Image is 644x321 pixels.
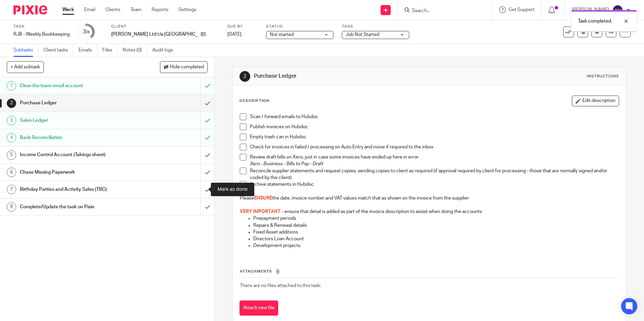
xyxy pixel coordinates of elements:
span: Hide completed [170,65,204,70]
img: svg%3E [612,5,623,15]
div: 8 [7,202,16,212]
p: Task completed. [578,18,612,25]
h1: Sales Ledger [20,115,136,126]
p: - ensure that detail is added as part of the invoice description to assist when doing the accounts [240,208,618,215]
div: Instructions [587,74,619,79]
div: 4 [7,133,16,142]
div: 3 [7,116,16,125]
label: Client [111,24,219,29]
button: Hide completed [160,61,207,73]
p: Archive statements in Hubdoc [250,181,618,188]
p: Prepayment periods [253,215,618,222]
span: VERY IMPORTANT [240,209,281,214]
div: 6 [7,168,16,177]
a: Clients [105,6,120,13]
p: [PERSON_NAME] Ltd t/a [GEOGRAPHIC_DATA] [111,31,197,38]
a: Notes (0) [123,44,147,57]
span: Not started [270,32,294,37]
span: ENSURE [254,196,272,201]
p: Reconcile supplier statements and request copies, sending copies to client as required (if approv... [250,168,618,181]
p: Fixed Asset additions [253,229,618,236]
button: Edit description [572,96,619,106]
button: + Add subtask [7,61,44,73]
label: Task [13,24,70,29]
h1: Purchase Ledger [20,98,136,108]
a: Client tasks [43,44,73,57]
div: 3 [83,28,90,36]
a: Email [84,6,95,13]
h1: Chase Missing Paperwork [20,167,136,177]
div: RJB - Weekly Bookkeeping [13,31,70,38]
p: Description [239,98,269,104]
p: Review draft bills on Xero, just in case some invoices have ended up here in error [250,154,618,160]
button: Attach new file [239,300,278,316]
span: Attachments [240,270,272,273]
h1: Birthday Parties and Activity Sales (TBC) [20,184,136,194]
p: Directors Loan Account [253,236,618,242]
p: Scan / forward emails to Hubdoc [250,113,618,120]
h1: Bank Reconciliation [20,133,136,143]
h1: Purchase Ledger [254,73,444,80]
img: Pixie [13,5,47,14]
a: Emails [78,44,97,57]
p: Empty trash can in Hubdoc [250,134,618,140]
label: Due by [227,24,258,29]
p: Check for invoices in failed / processing on Auto Entry and move if required to the inbox [250,144,618,150]
div: 2 [7,99,16,108]
p: Publish invoices on Hubdoc [250,123,618,130]
div: 7 [7,185,16,194]
h1: Complete/Update the task on Pixie [20,202,136,212]
p: Please the date, invoice number and VAT values match that as shown on the invoice from the supplier [240,195,618,202]
a: Subtasks [13,44,38,57]
div: 2 [239,71,250,82]
label: Status [266,24,333,29]
div: 5 [7,150,16,160]
span: Job Not Started [346,32,379,37]
span: [DATE] [227,32,241,37]
h1: Clear the team email account [20,81,136,91]
a: Work [62,6,74,13]
a: Team [130,6,141,13]
span: There are no files attached to this task. [240,283,321,288]
a: Audit logs [152,44,178,57]
p: Repairs & Renewal details [253,222,618,229]
a: Reports [152,6,168,13]
h1: Income Control Account (Takings sheet) [20,150,136,160]
small: /8 [86,30,90,34]
p: Development projects [253,242,618,249]
div: 1 [7,81,16,91]
a: Settings [179,6,196,13]
a: Files [102,44,118,57]
em: Xero - Business - Bills to Pay - Draft [250,162,323,166]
